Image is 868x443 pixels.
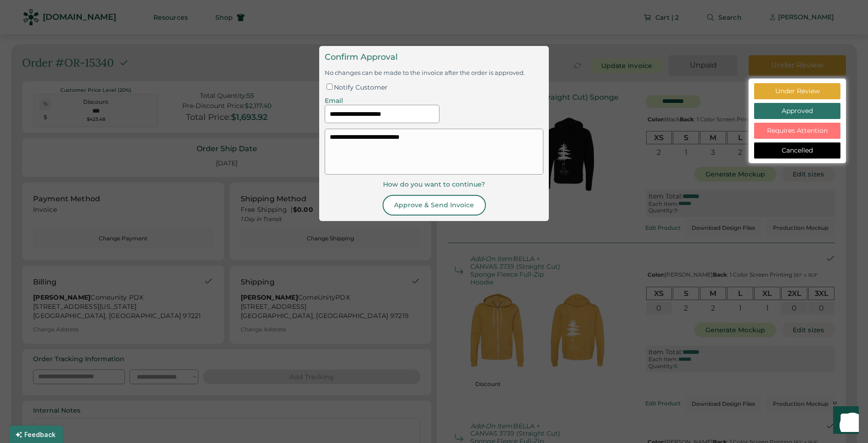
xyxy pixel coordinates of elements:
div: Cancelled [762,146,832,155]
label: Notify Customer [334,83,388,91]
div: Approved [762,107,832,116]
div: How do you want to continue? [325,180,543,189]
div: Under Review [762,87,832,96]
div: Email [325,97,343,105]
div: Confirm Approval [325,51,543,63]
div: No changes can be made to the invoice after the order is approved. [325,68,543,77]
iframe: Front Chat [824,402,864,441]
button: Approve & Send Invoice [383,195,486,216]
div: Requires Attention [762,126,832,136]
